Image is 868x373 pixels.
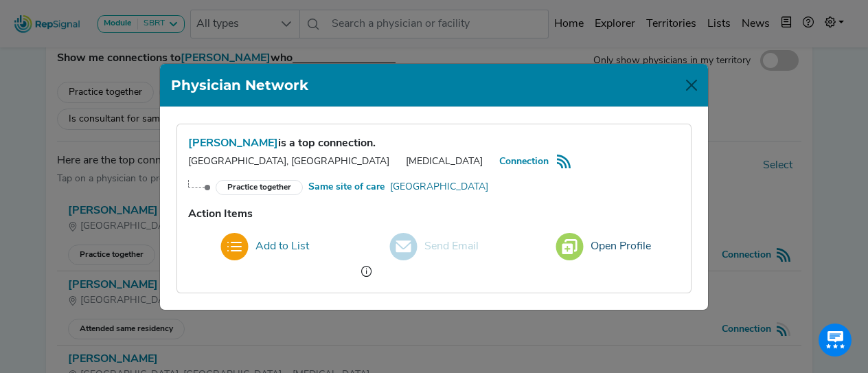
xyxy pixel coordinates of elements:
[188,206,680,223] div: Action Items
[547,228,660,265] button: Open Profile
[557,155,571,168] img: Signal Strength Icon
[398,155,491,169] div: [MEDICAL_DATA]
[308,180,385,194] strong: Same site of care
[171,75,308,95] h1: Physician Network
[556,233,584,260] img: AddRelationshipIcon.f6fa18c3.svg
[180,155,398,169] div: [GEOGRAPHIC_DATA], [GEOGRAPHIC_DATA]
[527,228,680,265] a: Open Profile
[390,180,488,194] a: [GEOGRAPHIC_DATA]
[220,233,249,260] img: Add_to_list_icon.2e09096b.svg
[212,228,318,265] button: Add to List
[681,74,703,96] button: Close
[216,180,303,195] div: Practice together
[188,135,376,152] div: is a top connection.
[491,155,557,169] div: Connection
[188,138,278,149] span: [PERSON_NAME]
